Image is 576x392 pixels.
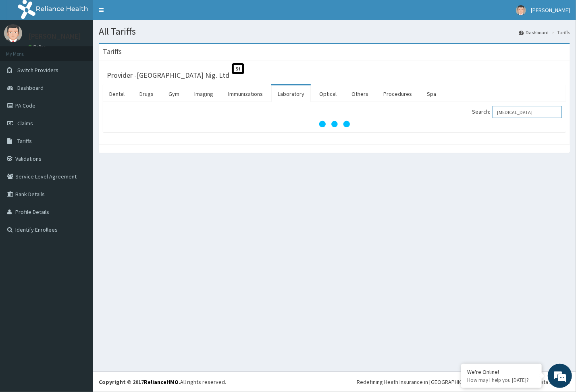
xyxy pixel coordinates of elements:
span: [PERSON_NAME] [531,6,570,14]
h3: Tariffs [103,48,122,55]
a: Laboratory [271,85,311,102]
label: Search: [472,106,562,118]
a: Online [28,44,48,50]
h1: All Tariffs [99,26,570,37]
a: Drugs [133,85,160,102]
a: Dashboard [519,29,549,36]
a: Others [345,85,375,102]
footer: All rights reserved. [93,371,576,392]
textarea: Type your message and hit 'Enter' [4,220,154,248]
strong: Copyright © 2017 . [99,378,180,386]
span: Tariffs [17,137,32,145]
span: Dashboard [17,84,44,91]
img: d_794563401_company_1708531726252_794563401 [15,40,33,60]
div: Chat with us now [42,45,135,56]
div: Redefining Heath Insurance in [GEOGRAPHIC_DATA] using Telemedicine and Data Science! [357,378,570,386]
a: Dental [103,85,131,102]
div: Minimize live chat window [132,4,152,23]
span: We're online! [47,102,111,183]
a: Gym [162,85,186,102]
input: Search: [493,106,562,118]
img: User Image [516,5,526,15]
span: Claims [17,120,33,127]
a: RelianceHMO [144,378,179,386]
img: User Image [4,24,22,42]
a: Spa [420,85,443,102]
svg: audio-loading [318,108,351,140]
h3: Provider - [GEOGRAPHIC_DATA] Nig. Ltd [107,72,229,79]
p: [PERSON_NAME] [28,33,81,40]
div: We're Online! [467,368,536,375]
span: St [232,63,244,74]
a: Procedures [377,85,418,102]
a: Imaging [188,85,220,102]
a: Optical [313,85,343,102]
span: Switch Providers [17,66,58,74]
a: Immunizations [222,85,269,102]
li: Tariffs [549,29,570,36]
p: How may I help you today? [467,377,536,384]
